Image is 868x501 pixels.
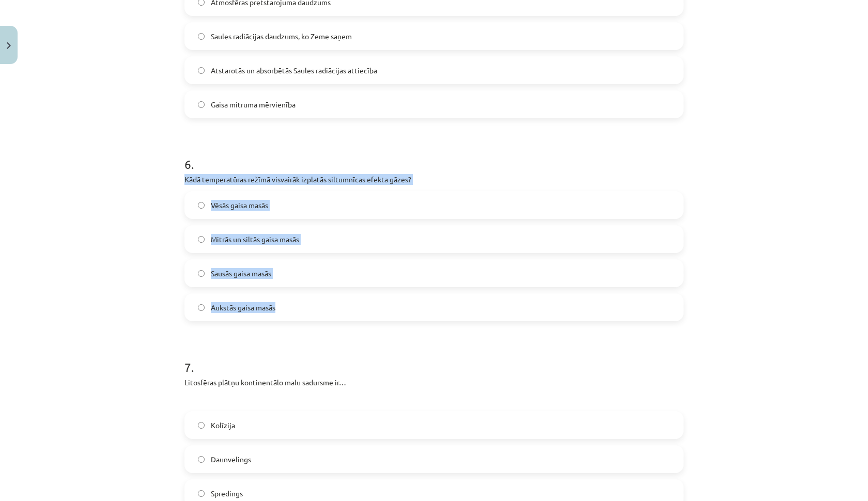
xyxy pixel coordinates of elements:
input: Saules radiācijas daudzums, ko Zeme saņem [198,33,205,40]
img: icon-close-lesson-0947bae3869378f0d4975bcd49f059093ad1ed9edebbc8119c70593378902aed.svg [7,42,11,49]
span: Kolīzija [211,420,235,431]
input: Kolīzija [198,422,205,429]
input: Vēsās gaisa masās [198,202,205,209]
span: Spredings [211,488,243,499]
h1: 7 . [184,342,684,374]
input: Spredings [198,490,205,497]
span: Vēsās gaisa masās [211,200,268,211]
span: Saules radiācijas daudzums, ko Zeme saņem [211,31,352,42]
input: Daunvelings [198,456,205,463]
span: Mitrās un siltās gaisa masās [211,234,299,245]
input: Sausās gaisa masās [198,270,205,277]
span: Atstarotās un absorbētās Saules radiācijas attiecība [211,65,377,76]
h1: 6 . [184,139,684,171]
input: Atstarotās un absorbētās Saules radiācijas attiecība [198,67,205,74]
input: Gaisa mitruma mērvienība [198,101,205,108]
input: Aukstās gaisa masās [198,304,205,311]
span: Gaisa mitruma mērvienība [211,99,296,110]
input: Mitrās un siltās gaisa masās [198,236,205,243]
span: Daunvelings [211,454,251,465]
span: Sausās gaisa masās [211,268,271,279]
p: Litosfēras plātņu kontinentālo malu sadursme ir… [184,377,684,388]
p: Kādā temperatūras režīmā visvairāk izplatās siltumnīcas efekta gāzes? [184,174,684,185]
span: Aukstās gaisa masās [211,302,275,313]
